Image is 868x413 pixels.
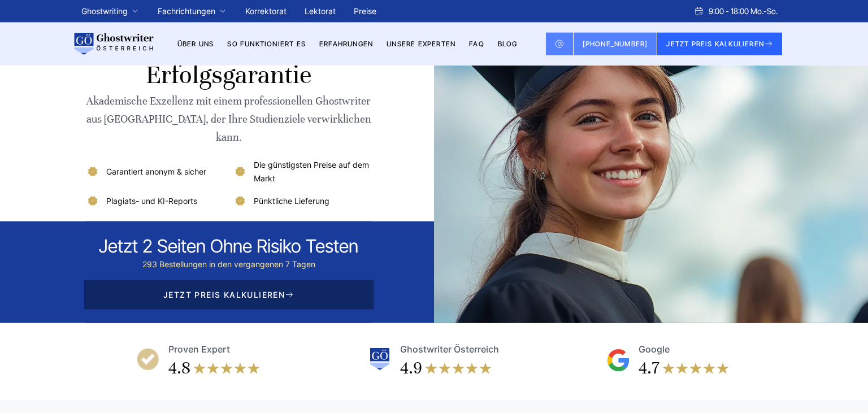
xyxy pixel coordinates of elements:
[86,194,99,208] img: Plagiats- und KI-Reports
[607,349,630,372] img: Google Reviews
[662,357,730,380] img: stars
[227,40,306,48] a: So funktioniert es
[555,40,564,49] img: Email
[177,40,214,48] a: Über uns
[158,5,215,18] a: Fachrichtungen
[639,341,670,357] div: Google
[81,5,128,18] a: Ghostwriting
[84,280,374,310] span: JETZT PREIS KALKULIEREN
[233,158,372,185] li: Die günstigsten Preise auf dem Markt
[400,341,499,357] div: Ghostwriter Österreich
[354,6,376,16] a: Preise
[86,92,371,146] div: Akademische Exzellenz mit einem professionellen Ghostwriter aus [GEOGRAPHIC_DATA], der Ihre Studi...
[400,357,422,380] div: 4.9
[137,348,159,371] img: Proven Expert
[498,40,518,48] a: BLOG
[694,7,704,16] img: Schedule
[469,40,484,48] a: FAQ
[583,40,648,48] span: [PHONE_NUMBER]
[305,6,336,16] a: Lektorat
[233,194,247,208] img: Pünktliche Lieferung
[168,341,230,357] div: Proven Expert
[99,258,358,271] div: 293 Bestellungen in den vergangenen 7 Tagen
[245,6,287,16] a: Korrektorat
[86,158,224,185] li: Garantiert anonym & sicher
[424,357,492,380] img: stars
[233,194,372,208] li: Pünktliche Lieferung
[639,357,659,380] div: 4.7
[99,235,358,258] div: Jetzt 2 seiten ohne risiko testen
[368,348,391,371] img: Ghostwriter
[72,33,154,55] img: logo wirschreiben
[233,165,247,179] img: Die günstigsten Preise auf dem Markt
[86,165,99,179] img: Garantiert anonym & sicher
[709,5,778,18] span: 9:00 - 18:00 Mo.-So.
[168,357,190,380] div: 4.8
[574,33,658,55] a: [PHONE_NUMBER]
[86,194,224,208] li: Plagiats- und KI-Reports
[319,40,373,48] a: Erfahrungen
[193,357,261,380] img: stars
[657,33,782,55] button: JETZT PREIS KALKULIEREN
[387,40,455,48] a: Unsere Experten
